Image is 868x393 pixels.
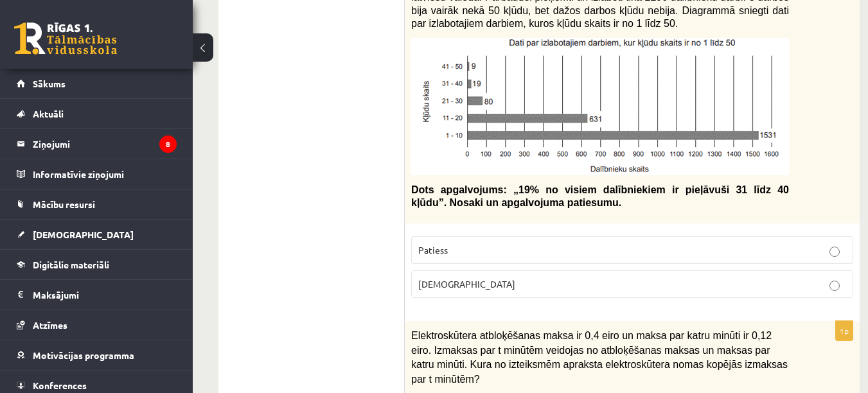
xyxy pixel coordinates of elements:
[17,280,177,310] a: Maksājumi
[17,159,177,189] a: Informatīvie ziņojumi
[418,244,448,256] span: Patiess
[17,250,177,279] a: Digitālie materiāli
[17,220,177,249] a: [DEMOGRAPHIC_DATA]
[33,78,66,89] span: Sākums
[411,38,789,175] img: Attēls, kurā ir teksts, ekrānuzņēmums, rinda, skice Mākslīgā intelekta ģenerēts saturs var būt ne...
[829,247,840,257] input: Patiess
[17,99,177,128] a: Aktuāli
[33,319,67,331] span: Atzīmes
[33,229,134,240] span: [DEMOGRAPHIC_DATA]
[14,22,117,55] a: Rīgas 1. Tālmācības vidusskola
[17,340,177,370] a: Motivācijas programma
[829,281,840,291] input: [DEMOGRAPHIC_DATA]
[33,380,87,391] span: Konferences
[33,159,177,189] legend: Informatīvie ziņojumi
[835,320,853,341] p: 1p
[17,310,177,340] a: Atzīmes
[33,108,64,119] span: Aktuāli
[33,280,177,310] legend: Maksājumi
[17,69,177,98] a: Sākums
[411,330,788,385] span: Elektroskūtera atbloķēšanas maksa ir 0,4 eiro un maksa par katru minūti ir 0,12 eiro. Izmaksas pa...
[411,184,789,209] span: Dots apgalvojums: „19% no visiem dalībniekiem ir pieļāvuši 31 līdz 40 kļūdu”. Nosaki un apgalvoju...
[17,129,177,159] a: Ziņojumi8
[159,135,177,153] i: 8
[33,349,134,361] span: Motivācijas programma
[33,259,109,270] span: Digitālie materiāli
[33,129,177,159] legend: Ziņojumi
[33,198,95,210] span: Mācību resursi
[418,278,515,290] span: [DEMOGRAPHIC_DATA]
[17,189,177,219] a: Mācību resursi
